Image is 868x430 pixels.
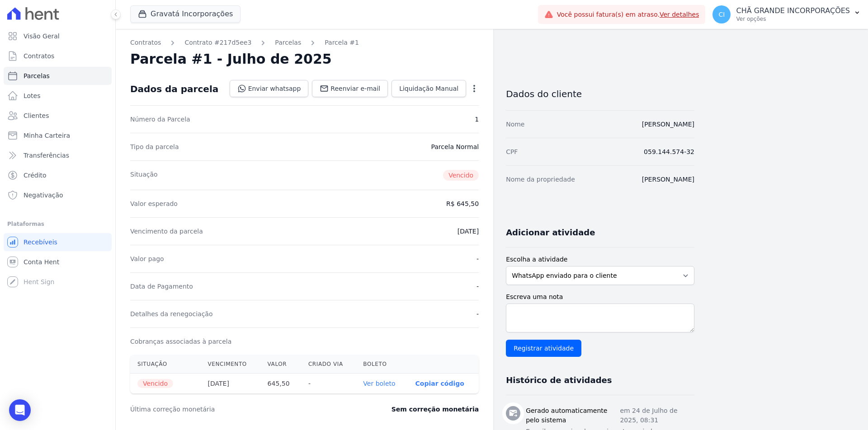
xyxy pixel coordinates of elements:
a: Contratos [4,47,112,65]
dt: Número da Parcela [130,115,190,124]
dd: - [476,254,479,263]
dd: - [476,309,479,318]
span: Visão Geral [24,32,60,41]
h3: Adicionar atividade [506,227,595,238]
dd: R$ 645,50 [446,199,479,208]
input: Registrar atividade [506,340,581,357]
dd: - [476,282,479,291]
th: Situação [130,355,201,374]
dd: 1 [475,115,479,124]
span: Conta Hent [24,257,59,266]
dd: Sem correção monetária [392,405,479,414]
h3: Dados do cliente [506,89,694,99]
span: Parcelas [24,71,50,80]
p: CHÃ GRANDE INCORPORAÇÕES [736,6,850,15]
a: Reenviar e-mail [312,80,388,97]
th: - [301,374,356,394]
span: Minha Carteira [24,131,70,140]
th: Boleto [356,355,408,374]
dd: Parcela Normal [431,142,479,151]
span: Clientes [24,111,49,120]
a: Liquidação Manual [392,80,466,97]
dd: 059.144.574-32 [644,147,694,156]
h3: Histórico de atividades [506,375,612,386]
dt: Nome [506,120,524,129]
dt: Nome da propriedade [506,175,575,184]
a: Contratos [130,38,161,47]
a: Enviar whatsapp [230,80,309,97]
p: em 24 de Julho de 2025, 08:31 [620,406,694,425]
span: Vencido [137,379,173,388]
a: Transferências [4,146,112,164]
label: Escreva uma nota [506,292,694,302]
a: Crédito [4,166,112,184]
a: Negativação [4,186,112,204]
a: [PERSON_NAME] [642,121,694,128]
span: Contratos [24,51,54,61]
a: Parcelas [275,38,301,47]
a: Ver detalhes [660,11,699,18]
a: Recebíveis [4,233,112,251]
button: Copiar código [415,380,464,387]
dt: Vencimento da parcela [130,227,203,236]
dt: CPF [506,147,518,156]
dt: Detalhes da renegociação [130,309,213,318]
span: Transferências [24,151,69,160]
div: Dados da parcela [130,84,218,94]
th: 645,50 [260,374,301,394]
div: Open Intercom Messenger [9,399,31,421]
a: Conta Hent [4,253,112,271]
a: Parcela #1 [325,38,359,47]
dt: Data de Pagamento [130,282,193,291]
button: CI CHÃ GRANDE INCORPORAÇÕES Ver opções [705,2,868,27]
th: Vencimento [201,355,260,374]
a: Lotes [4,87,112,105]
span: Liquidação Manual [399,84,458,93]
th: Criado via [301,355,356,374]
dt: Última correção monetária [130,405,336,414]
th: [DATE] [201,374,260,394]
a: Ver boleto [363,380,395,387]
a: Minha Carteira [4,126,112,145]
dd: [PERSON_NAME] [642,175,694,184]
div: Plataformas [7,219,108,229]
h2: Parcela #1 - Julho de 2025 [130,51,332,67]
dt: Valor esperado [130,199,178,208]
p: Ver opções [736,15,850,23]
dt: Valor pago [130,254,164,263]
span: Crédito [24,171,47,180]
button: Gravatá Incorporações [130,5,241,23]
span: Você possui fatura(s) em atraso. [557,10,699,19]
span: Vencido [443,170,479,181]
dd: [DATE] [458,227,479,236]
nav: Breadcrumb [130,38,479,47]
span: CI [719,11,725,18]
a: Clientes [4,107,112,125]
a: Parcelas [4,67,112,85]
span: Lotes [24,91,41,100]
dt: Situação [130,170,158,181]
span: Negativação [24,191,63,200]
label: Escolha a atividade [506,255,694,264]
dt: Tipo da parcela [130,142,179,151]
a: Contrato #217d5ee3 [184,38,251,47]
span: Recebíveis [24,238,57,247]
dt: Cobranças associadas à parcela [130,337,231,346]
th: Valor [260,355,301,374]
a: Visão Geral [4,27,112,45]
span: Reenviar e-mail [330,84,380,93]
h3: Gerado automaticamente pelo sistema [526,406,620,425]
